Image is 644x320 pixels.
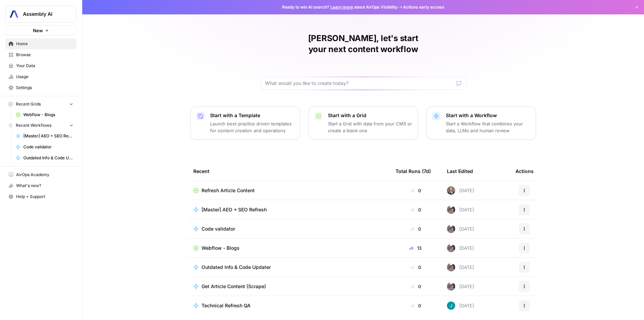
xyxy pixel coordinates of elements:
a: Refresh Article Content [193,187,385,194]
img: a2mlt6f1nb2jhzcjxsuraj5rj4vi [447,225,455,233]
img: aykddn03nspp7mweza4af86apy8j [447,301,455,310]
a: [Master] AEO + SEO Refresh [193,206,385,213]
a: Browse [5,49,76,60]
img: a2mlt6f1nb2jhzcjxsuraj5rj4vi [447,282,455,291]
a: Learn more [330,4,353,10]
img: Assembly AI Logo [8,8,20,20]
div: 0 [396,187,436,194]
span: Your Data [16,63,73,69]
div: [DATE] [447,263,474,271]
span: [Master] AEO + SEO Refresh [23,133,73,139]
img: a2mlt6f1nb2jhzcjxsuraj5rj4vi [447,206,455,214]
button: Start with a WorkflowStart a Workflow that combines your data, LLMs and human review [426,106,536,140]
img: a2mlt6f1nb2jhzcjxsuraj5rj4vi [447,244,455,252]
a: Home [5,38,76,49]
span: Home [16,41,73,47]
span: Browse [16,52,73,58]
span: Webflow - Blogs [202,245,240,251]
a: Webflow - Blogs [13,109,76,120]
a: Your Data [5,60,76,71]
button: Start with a TemplateLaunch best-practice driven templates for content creation and operations [191,106,300,140]
span: Recent Workflows [16,122,51,128]
div: Actions [515,162,534,181]
a: Get Article Content (Scrape) [193,283,385,290]
span: New [33,27,43,34]
div: 0 [396,206,436,213]
div: 0 [396,302,436,309]
button: Help + Support [5,191,76,202]
div: [DATE] [447,186,474,195]
div: 0 [396,264,436,271]
p: Start a Grid with data from your CMS or create a blank one [328,120,412,134]
span: Refresh Article Content [202,187,255,194]
div: [DATE] [447,225,474,233]
div: Last Edited [447,162,473,181]
span: Usage [16,74,73,80]
p: Start with a Workflow [446,112,530,119]
p: Start with a Grid [328,112,412,119]
button: Start with a GridStart a Grid with data from your CMS or create a blank one [308,106,418,140]
div: What's new? [6,181,76,191]
input: What would you like to create today? [265,80,453,87]
a: Outdated Info & Code Updater [193,264,385,271]
a: Usage [5,71,76,82]
a: Settings [5,82,76,93]
span: Webflow - Blogs [23,112,73,118]
div: 0 [396,283,436,290]
p: Launch best-practice driven templates for content creation and operations [210,120,294,134]
h1: [PERSON_NAME], let's start your next content workflow [260,33,466,55]
span: Code validator [23,144,73,150]
button: Workspace: Assembly AI [5,5,76,23]
span: Settings [16,85,73,91]
a: Webflow - Blogs [193,245,385,251]
a: [Master] AEO + SEO Refresh [13,131,76,141]
span: Assembly AI [23,11,64,17]
div: [DATE] [447,301,474,310]
a: Code validator [13,141,76,152]
div: [DATE] [447,244,474,252]
img: a2mlt6f1nb2jhzcjxsuraj5rj4vi [447,263,455,271]
a: Technical Refresh QA [193,302,385,309]
button: Recent Workflows [5,120,76,131]
span: [Master] AEO + SEO Refresh [202,206,267,213]
div: 13 [396,245,436,251]
button: New [5,25,76,36]
span: Code validator [202,225,235,232]
div: [DATE] [447,282,474,291]
img: u13gwt194sd4qc1jrypxg1l0agas [447,186,455,195]
span: Outdated Info & Code Updater [202,264,271,271]
span: Technical Refresh QA [202,302,251,309]
span: Outdated Info & Code Updater [23,155,73,161]
button: Recent Grids [5,99,76,109]
span: Ready to win AI search? about AirOps Visibility [282,4,398,10]
button: What's new? [5,180,76,191]
div: 0 [396,225,436,232]
span: Get Article Content (Scrape) [202,283,266,290]
a: Outdated Info & Code Updater [13,152,76,163]
p: Start a Workflow that combines your data, LLMs and human review [446,120,530,134]
span: AirOps Academy [16,172,73,178]
a: AirOps Academy [5,169,76,180]
span: Recent Grids [16,101,41,107]
span: Help + Support [16,194,73,200]
a: Code validator [193,225,385,232]
span: Actions early access [403,4,445,10]
div: [DATE] [447,206,474,214]
div: Recent [193,162,385,181]
div: Total Runs (7d) [396,162,431,181]
p: Start with a Template [210,112,294,119]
